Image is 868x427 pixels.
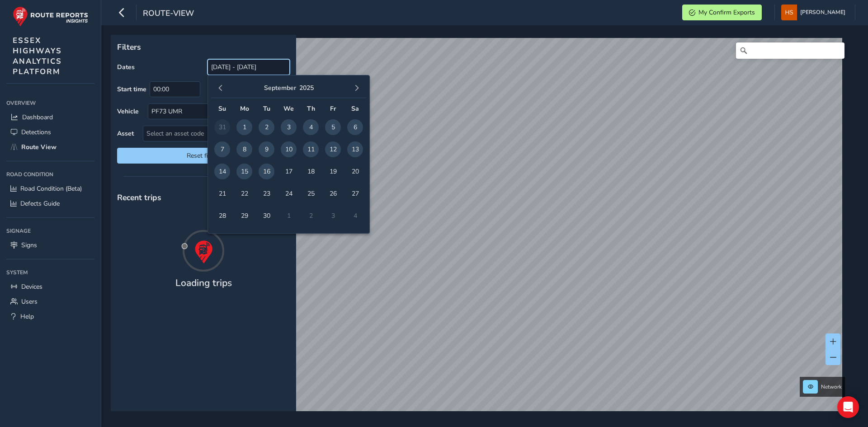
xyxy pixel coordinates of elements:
label: Asset [117,129,134,138]
span: 15 [236,164,252,179]
span: Dashboard [22,113,53,122]
span: 19 [325,164,341,179]
span: 3 [281,119,297,135]
img: diamond-layout [781,5,797,20]
div: Road Condition [6,168,94,181]
span: 5 [325,119,341,135]
button: Reset filters [117,148,290,164]
span: We [283,104,294,113]
span: 27 [347,186,363,202]
span: 24 [281,186,297,202]
a: Signs [6,238,94,253]
span: 17 [281,164,297,179]
span: 14 [214,164,230,179]
span: 12 [325,141,341,157]
span: 29 [236,208,252,224]
span: Defects Guide [20,199,60,208]
button: September [264,84,296,92]
span: 22 [236,186,252,202]
h4: Loading trips [175,277,232,289]
button: My Confirm Exports [682,5,762,20]
span: 16 [259,164,274,179]
img: rr logo [13,6,88,27]
div: Open Intercom Messenger [837,396,859,418]
span: Fr [330,104,336,113]
a: Route View [6,140,94,155]
span: 10 [281,141,297,157]
span: 6 [347,119,363,135]
span: Th [307,104,315,113]
span: 2 [259,119,274,135]
div: Overview [6,96,94,110]
span: Route View [21,143,57,151]
div: System [6,266,94,279]
span: 9 [259,141,274,157]
span: 8 [236,141,252,157]
canvas: Map [114,38,842,422]
span: Road Condition (Beta) [20,184,82,193]
a: Devices [6,279,94,294]
label: Vehicle [117,107,139,116]
span: route-view [143,8,194,20]
span: Select an asset code [143,126,274,141]
a: Detections [6,125,94,140]
p: Filters [117,41,290,53]
span: 26 [325,186,341,202]
span: My Confirm Exports [698,8,755,17]
span: 13 [347,141,363,157]
button: 2025 [299,84,314,92]
span: [PERSON_NAME] [800,5,845,20]
span: 28 [214,208,230,224]
a: Help [6,309,94,324]
span: ESSEX HIGHWAYS ANALYTICS PLATFORM [13,35,62,77]
input: Search [736,42,844,59]
div: Signage [6,224,94,238]
a: Dashboard [6,110,94,125]
span: Network [821,383,842,390]
label: Dates [117,63,135,71]
span: Sa [351,104,359,113]
span: Su [218,104,226,113]
span: Mo [240,104,249,113]
span: 20 [347,164,363,179]
span: 7 [214,141,230,157]
div: PF73 UMR [148,104,274,119]
span: 4 [303,119,319,135]
span: 30 [259,208,274,224]
span: 23 [259,186,274,202]
span: 25 [303,186,319,202]
span: Help [20,312,34,321]
span: Reset filters [124,151,283,160]
a: Defects Guide [6,196,94,211]
span: 11 [303,141,319,157]
span: 18 [303,164,319,179]
span: Recent trips [117,192,161,203]
label: Start time [117,85,146,94]
button: [PERSON_NAME] [781,5,849,20]
a: Users [6,294,94,309]
span: Detections [21,128,51,136]
span: Devices [21,282,42,291]
span: Tu [263,104,270,113]
span: 21 [214,186,230,202]
a: Road Condition (Beta) [6,181,94,196]
span: Users [21,297,38,306]
span: Signs [21,241,37,249]
span: 1 [236,119,252,135]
